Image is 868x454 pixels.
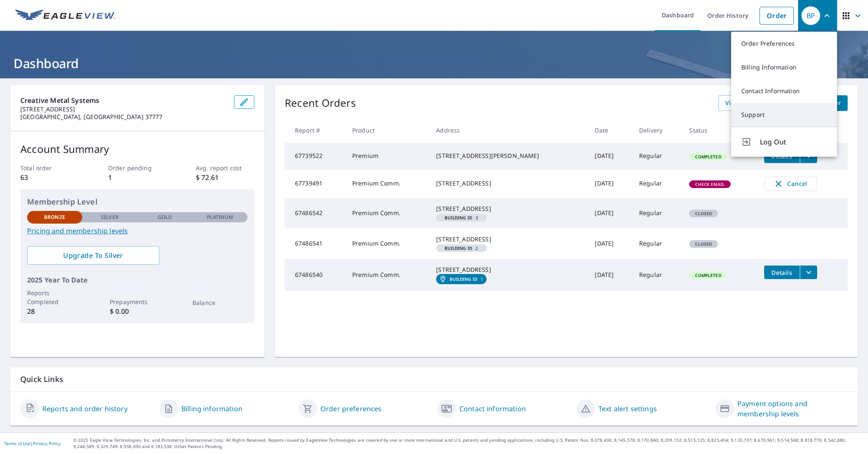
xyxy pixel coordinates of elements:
p: Platinum [207,213,234,221]
span: Completed [690,272,726,278]
td: 67739522 [285,143,345,170]
a: Order preferences [320,404,382,414]
td: 67486541 [285,228,345,259]
button: detailsBtn-67486540 [764,266,800,279]
a: Reports and order history [42,404,128,414]
p: Avg. report cost [196,163,254,172]
em: Building ID [445,246,472,250]
p: Reports Completed [27,288,82,306]
span: View All Orders [725,98,772,108]
span: Completed [690,154,726,160]
div: [STREET_ADDRESS][PERSON_NAME] [436,152,581,160]
p: [GEOGRAPHIC_DATA], [GEOGRAPHIC_DATA] 37777 [20,113,227,121]
td: 67486540 [285,259,345,291]
th: Delivery [632,118,682,143]
a: Upgrade To Silver [27,246,159,265]
th: Address [429,118,588,143]
p: Total order [20,163,79,172]
th: Report # [285,118,345,143]
p: Recent Orders [285,95,356,111]
p: Creative Metal Systems [20,95,227,105]
td: [DATE] [588,228,632,259]
span: Closed [690,210,717,216]
td: Premium Comm. [345,228,429,259]
span: Details [769,269,795,277]
p: Gold [158,213,172,221]
span: Closed [690,241,717,247]
span: 3 [440,216,483,220]
a: Text alert settings [598,404,657,414]
td: Regular [632,259,682,291]
td: [DATE] [588,198,632,228]
span: Check Email [690,181,730,187]
td: Premium [345,143,429,170]
h1: Dashboard [10,55,858,72]
span: 2 [440,246,483,250]
a: Contact Information [731,79,837,103]
em: Building ID [450,277,477,282]
span: Cancel [773,179,808,189]
p: Quick Links [20,374,848,385]
button: Cancel [764,177,817,191]
a: Building ID1 [436,274,487,284]
td: [DATE] [588,170,632,198]
a: Support [731,103,837,127]
a: Contact information [459,404,526,414]
td: Regular [632,228,682,259]
td: Regular [632,198,682,228]
a: Payment options and membership levels [737,399,848,419]
p: 63 [20,172,79,183]
p: 28 [27,306,82,316]
p: Prepayments [110,297,165,306]
a: Privacy Policy [33,440,61,446]
th: Product [345,118,429,143]
th: Status [682,118,757,143]
div: BP [801,6,820,25]
p: 1 [108,172,167,183]
td: Regular [632,143,682,170]
p: Membership Level [27,196,248,208]
a: Pricing and membership levels [27,226,248,236]
td: 67739491 [285,170,345,198]
img: EV Logo [15,9,115,22]
a: Billing Information [731,55,837,79]
div: [STREET_ADDRESS] [436,205,581,213]
p: 2025 Year To Date [27,275,248,285]
p: Silver [101,213,119,221]
a: Billing information [181,404,242,414]
p: [STREET_ADDRESS] [20,105,227,113]
td: [DATE] [588,259,632,291]
a: Terms of Use [4,440,31,446]
p: $ 72.61 [196,172,254,183]
span: Log Out [760,137,827,147]
td: Premium Comm. [345,170,429,198]
p: $ 0.00 [110,306,165,316]
td: 67486542 [285,198,345,228]
button: filesDropdownBtn-67486540 [800,266,817,279]
div: [STREET_ADDRESS] [436,179,581,188]
a: View All Orders [718,95,779,111]
div: [STREET_ADDRESS] [436,266,581,274]
p: Order pending [108,163,167,172]
div: [STREET_ADDRESS] [436,235,581,244]
p: Balance [192,298,248,307]
a: Order Preferences [731,32,837,55]
p: Bronze [44,213,65,221]
th: Date [588,118,632,143]
td: Premium Comm. [345,259,429,291]
td: Premium Comm. [345,198,429,228]
span: Upgrade To Silver [34,251,153,260]
em: Building ID [445,216,472,220]
p: | [4,441,61,446]
td: Regular [632,170,682,198]
td: [DATE] [588,143,632,170]
button: Log Out [731,127,837,157]
p: © 2025 Eagle View Technologies, Inc. and Pictometry International Corp. All Rights Reserved. Repo... [73,437,864,450]
a: Order [759,7,794,25]
p: Account Summary [20,141,254,157]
